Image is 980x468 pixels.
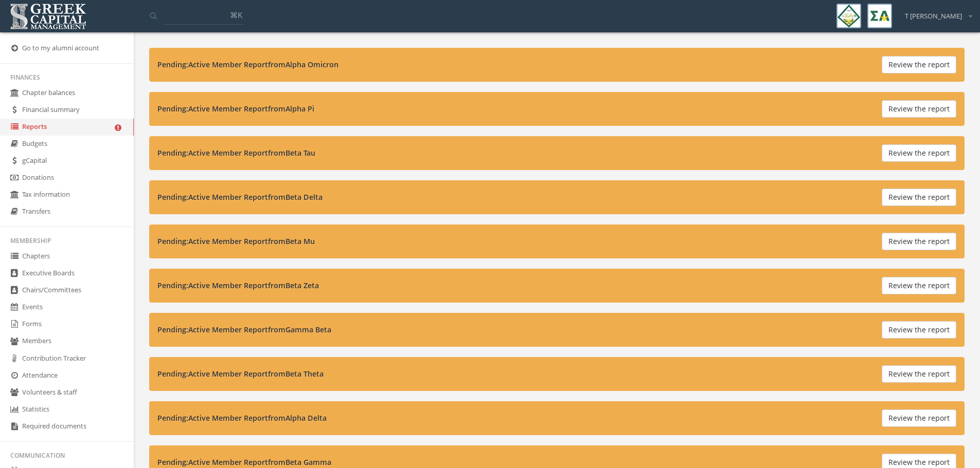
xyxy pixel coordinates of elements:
[157,148,315,158] strong: Pending: Active Member Report from Beta Tau
[157,192,323,202] strong: Pending: Active Member Report from Beta Delta
[157,104,314,114] strong: Pending: Active Member Report from Alpha Pi
[157,413,327,423] strong: Pending: Active Member Report from Alpha Delta
[157,457,331,467] strong: Pending: Active Member Report from Beta Gamma
[157,280,319,290] strong: Pending: Active Member Report from Beta Zeta
[157,60,338,69] strong: Pending: Active Member Report from Alpha Omicron
[157,236,315,246] strong: Pending: Active Member Report from Beta Mu
[157,369,324,379] strong: Pending: Active Member Report from Beta Theta
[882,409,956,427] button: Review the report
[882,100,956,118] button: Review the report
[898,4,972,21] div: T [PERSON_NAME]
[882,233,956,250] button: Review the report
[882,321,956,339] button: Review the report
[882,56,956,73] button: Review the report
[882,189,956,206] button: Review the report
[905,11,962,21] span: T [PERSON_NAME]
[230,10,242,20] span: ⌘K
[882,277,956,294] button: Review the report
[882,365,956,383] button: Review the report
[157,325,331,334] strong: Pending: Active Member Report from Gamma Beta
[882,144,956,162] button: Review the report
